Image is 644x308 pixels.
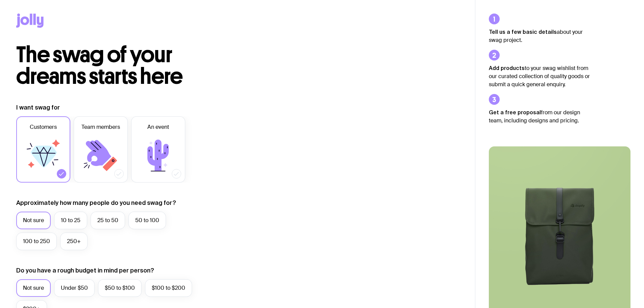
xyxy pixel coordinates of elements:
[147,123,169,131] span: An event
[54,279,95,297] label: Under $50
[16,233,57,250] label: 100 to 250
[16,41,183,90] span: The swag of your dreams starts here
[98,279,142,297] label: $50 to $100
[489,28,590,44] p: about your swag project.
[16,279,51,297] label: Not sure
[30,123,57,131] span: Customers
[16,103,60,112] label: I want swag for
[489,64,590,89] p: to your swag wishlist from our curated collection of quality goods or submit a quick general enqu...
[54,212,87,229] label: 10 to 25
[489,109,541,115] strong: Get a free proposal
[16,266,154,275] label: Do you have a rough budget in mind per person?
[489,65,525,71] strong: Add products
[489,108,590,125] p: from our design team, including designs and pricing.
[16,212,51,229] label: Not sure
[128,212,166,229] label: 50 to 100
[489,29,557,35] strong: Tell us a few basic details
[60,233,88,250] label: 250+
[91,212,125,229] label: 25 to 50
[81,123,120,131] span: Team members
[145,279,192,297] label: $100 to $200
[16,199,176,207] label: Approximately how many people do you need swag for?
